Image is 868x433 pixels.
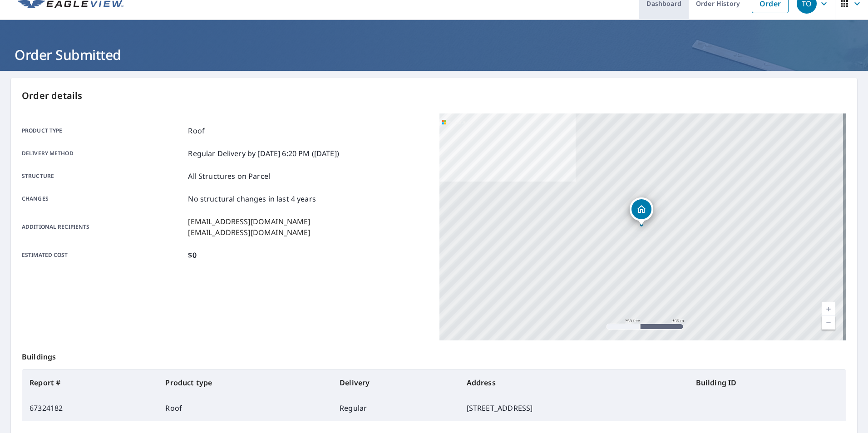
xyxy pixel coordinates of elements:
[22,148,184,159] p: Delivery method
[22,370,158,395] th: Report #
[188,216,310,227] p: [EMAIL_ADDRESS][DOMAIN_NAME]
[188,193,316,204] p: No structural changes in last 4 years
[11,45,857,64] h1: Order Submitted
[822,316,835,330] a: Current Level 17, Zoom Out
[188,148,339,159] p: Regular Delivery by [DATE] 6:20 PM ([DATE])
[22,340,846,369] p: Buildings
[22,395,158,421] td: 67324182
[822,302,835,316] a: Current Level 17, Zoom In
[332,370,459,395] th: Delivery
[22,250,184,261] p: Estimated cost
[689,370,846,395] th: Building ID
[158,395,332,421] td: Roof
[188,227,310,238] p: [EMAIL_ADDRESS][DOMAIN_NAME]
[22,171,184,182] p: Structure
[22,193,184,204] p: Changes
[22,89,846,103] p: Order details
[459,395,689,421] td: [STREET_ADDRESS]
[188,125,205,136] p: Roof
[22,125,184,136] p: Product type
[22,216,184,238] p: Additional recipients
[188,250,196,261] p: $0
[630,197,653,226] div: Dropped pin, building 1, Residential property, 5787 Old Lucerne Park Rd Winter Haven, FL 33881
[332,395,459,421] td: Regular
[158,370,332,395] th: Product type
[188,171,270,182] p: All Structures on Parcel
[459,370,689,395] th: Address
